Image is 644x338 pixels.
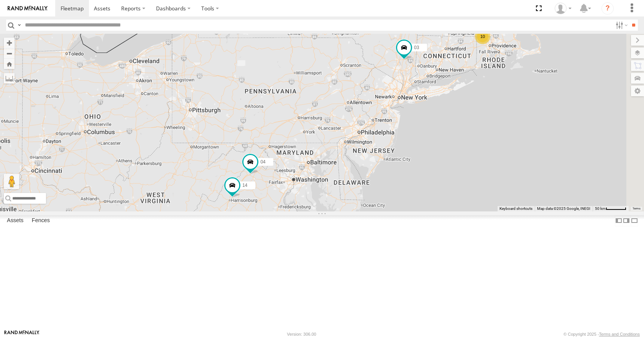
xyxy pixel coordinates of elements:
[3,216,27,226] label: Assets
[593,206,629,211] button: Map Scale: 50 km per 50 pixels
[4,73,15,84] label: Measure
[4,59,15,69] button: Zoom Home
[631,86,644,96] label: Map Settings
[242,183,247,188] span: 14
[4,38,15,48] button: Zoom in
[552,3,574,14] div: Aaron Kuchrawy
[4,174,19,189] button: Drag Pegman onto the map to open Street View
[28,216,54,226] label: Fences
[615,215,623,226] label: Dock Summary Table to the Left
[260,160,265,165] span: 04
[623,215,630,226] label: Dock Summary Table to the Right
[599,332,640,336] a: Terms and Conditions
[563,332,640,336] div: © Copyright 2025 -
[414,45,419,50] span: 03
[4,48,15,59] button: Zoom out
[595,206,606,211] span: 50 km
[16,20,22,31] label: Search Query
[632,207,641,210] a: Terms (opens in new tab)
[475,29,490,44] div: 10
[537,206,590,211] span: Map data ©2025 Google, INEGI
[631,215,638,226] label: Hide Summary Table
[499,206,532,211] button: Keyboard shortcuts
[8,6,48,11] img: rand-logo.svg
[287,332,316,336] div: Version: 306.00
[4,330,39,338] a: Visit our Website
[613,20,629,31] label: Search Filter Options
[601,2,614,15] i: ?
